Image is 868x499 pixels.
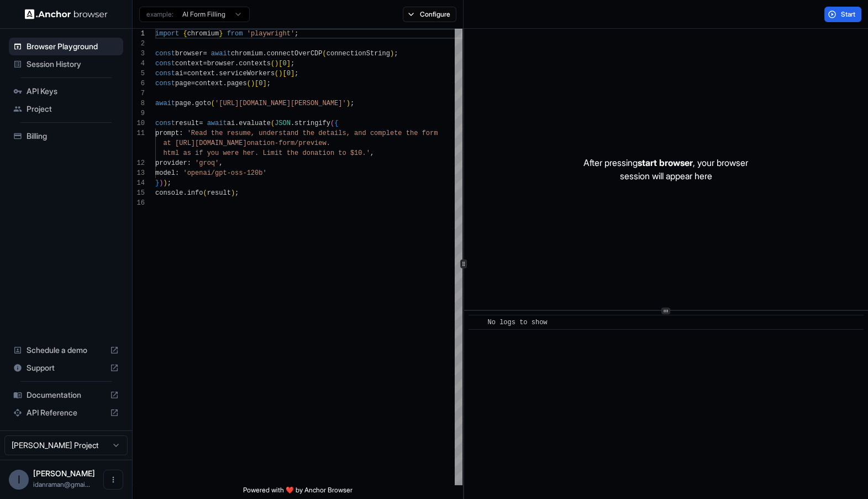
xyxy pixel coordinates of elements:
[179,129,183,137] span: :
[155,100,175,107] span: await
[219,70,275,77] span: serviceWorkers
[27,41,119,52] span: Browser Playground
[235,60,239,67] span: .
[219,159,223,167] span: ,
[247,139,330,147] span: onation-form/preview.
[133,89,145,98] div: 7
[27,345,106,356] span: Schedule a demo
[133,69,145,79] div: 5
[163,149,362,157] span: html as if you were her. Limit the donation to $10
[167,179,171,187] span: ;
[282,70,286,77] span: [
[155,80,175,87] span: const
[27,131,119,142] span: Billing
[199,119,203,127] span: =
[175,70,183,77] span: ai
[175,119,199,127] span: result
[133,118,145,128] div: 10
[175,50,203,58] span: browser
[25,9,108,19] img: Anchor Logo
[175,169,179,177] span: :
[187,159,191,167] span: :
[155,50,175,58] span: const
[155,60,175,67] span: const
[146,10,173,19] span: example:
[155,169,175,177] span: model
[133,188,145,198] div: 15
[227,30,243,38] span: from
[133,59,145,69] div: 4
[330,119,334,127] span: (
[133,39,145,49] div: 2
[187,30,219,38] span: chromium
[487,319,547,326] span: No logs to show
[255,80,259,87] span: [
[203,50,207,58] span: =
[291,60,294,67] span: ;
[133,79,145,89] div: 6
[275,60,278,67] span: )
[239,60,271,67] span: contexts
[155,119,175,127] span: const
[9,470,29,490] div: I
[294,119,330,127] span: stringify
[155,30,179,38] span: import
[235,119,239,127] span: .
[191,100,195,107] span: .
[27,86,119,97] span: API Keys
[215,100,346,107] span: '[URL][DOMAIN_NAME][PERSON_NAME]'
[275,119,291,127] span: JSON
[27,362,106,373] span: Support
[133,128,145,138] div: 11
[294,30,298,38] span: ;
[155,159,187,167] span: provider
[191,80,195,87] span: =
[9,82,123,100] div: API Keys
[33,480,90,488] span: idanraman@gmail.com
[27,407,106,418] span: API Reference
[227,119,235,127] span: ai
[275,70,278,77] span: (
[175,80,191,87] span: page
[583,156,748,183] p: After pressing , your browser session will appear here
[334,119,338,127] span: {
[133,158,145,168] div: 12
[259,80,262,87] span: 0
[133,29,145,39] div: 1
[163,139,246,147] span: at [URL][DOMAIN_NAME]
[155,129,179,137] span: prompt
[267,50,323,58] span: connectOverCDP
[271,60,275,67] span: (
[203,60,207,67] span: =
[638,157,693,168] span: start browser
[824,7,861,22] button: Start
[231,50,263,58] span: chromium
[133,49,145,59] div: 3
[262,50,266,58] span: .
[287,70,291,77] span: 0
[133,198,145,208] div: 16
[33,469,95,478] span: Idan Raman
[133,98,145,108] div: 8
[27,389,106,401] span: Documentation
[175,60,203,67] span: context
[247,30,294,38] span: 'playwright'
[175,100,191,107] span: page
[390,50,394,58] span: )
[9,38,123,55] div: Browser Playground
[294,70,298,77] span: ;
[187,189,203,197] span: info
[267,80,271,87] span: ;
[211,100,215,107] span: (
[287,60,291,67] span: ]
[9,359,123,377] div: Support
[278,70,282,77] span: )
[133,168,145,178] div: 13
[183,169,266,177] span: 'openai/gpt-oss-120b'
[155,179,159,187] span: }
[291,119,294,127] span: .
[187,70,215,77] span: context
[394,50,398,58] span: ;
[103,470,123,490] button: Open menu
[195,100,211,107] span: goto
